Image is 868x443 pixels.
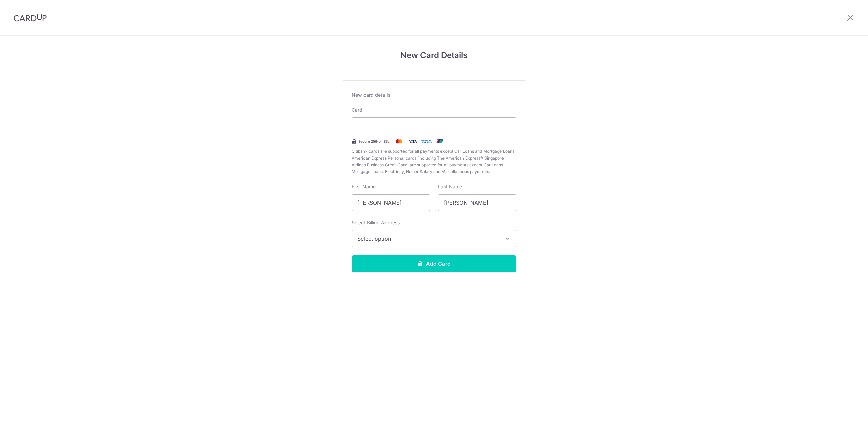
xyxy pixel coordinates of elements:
[358,139,390,144] span: Secure 256-bit SSL
[352,255,516,272] button: Add Card
[419,137,433,145] img: .alt.amex
[352,230,516,247] button: Select option
[352,92,516,98] div: New card details
[352,107,362,113] label: Card
[392,137,406,145] img: Mastercard
[343,49,525,61] h4: New Card Details
[352,219,400,226] label: Select Billing Address
[438,183,462,190] label: Last Name
[352,148,516,175] span: Citibank cards are supported for all payments except Car Loans and Mortgage Loans. American Expre...
[438,194,516,211] input: Cardholder Last Name
[352,183,376,190] label: First Name
[357,122,511,130] iframe: Secure card payment input frame
[352,194,430,211] input: Cardholder First Name
[14,14,47,22] img: CardUp
[433,137,447,145] img: .alt.unionpay
[406,137,419,145] img: Visa
[357,235,498,243] span: Select option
